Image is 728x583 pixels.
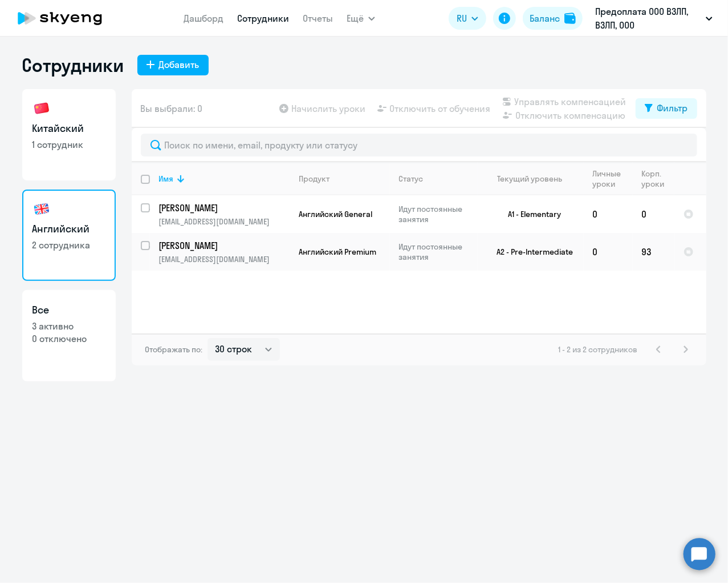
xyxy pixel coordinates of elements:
[589,5,718,32] button: Предоплата ООО ВЗЛП, ВЗЛП, ООО
[584,233,633,271] td: 0
[159,239,288,252] p: [PERSON_NAME]
[347,11,364,25] span: Ещё
[32,332,105,345] p: 0 отключено
[32,239,105,251] p: 2 сотрудника
[497,174,562,184] div: Текущий уровень
[299,174,389,184] div: Продукт
[22,290,116,381] a: Все3 активно0 отключено
[237,13,289,24] a: Сотрудники
[564,13,576,24] img: balance
[593,168,625,189] div: Личные уроки
[530,11,560,25] div: Баланс
[584,195,633,233] td: 0
[32,320,105,332] p: 3 активно
[32,121,105,136] h3: Китайский
[159,202,288,214] p: [PERSON_NAME]
[593,168,632,189] div: Личные уроки
[449,7,486,30] button: RU
[487,174,583,184] div: Текущий уровень
[32,222,105,236] h3: Английский
[299,209,373,219] span: Английский General
[478,233,584,271] td: A2 - Pre-Intermediate
[32,200,51,218] img: english
[633,195,674,233] td: 0
[523,7,583,30] button: Балансbalance
[159,58,200,71] div: Добавить
[145,344,203,355] span: Отображать по:
[399,242,477,262] p: Идут постоянные занятия
[299,174,330,184] div: Продукт
[559,344,638,355] span: 1 - 2 из 2 сотрудников
[399,174,477,184] div: Статус
[303,13,333,24] a: Отчеты
[22,54,124,77] h1: Сотрудники
[32,99,51,118] img: chinese
[642,168,674,189] div: Корп. уроки
[159,202,290,214] a: [PERSON_NAME]
[299,247,377,257] span: Английский Premium
[141,102,203,115] span: Вы выбрали: 0
[478,195,584,233] td: A1 - Elementary
[657,101,688,115] div: Фильтр
[159,239,290,252] a: [PERSON_NAME]
[159,174,290,184] div: Имя
[457,11,467,25] span: RU
[141,134,697,156] input: Поиск по имени, email, продукту или статусу
[32,303,105,317] h3: Все
[636,98,697,119] button: Фильтр
[633,233,674,271] td: 93
[184,13,223,24] a: Дашборд
[22,190,116,281] a: Английский2 сотрудника
[399,174,424,184] div: Статус
[159,254,290,264] p: [EMAIL_ADDRESS][DOMAIN_NAME]
[642,168,666,189] div: Корп. уроки
[399,204,477,224] p: Идут постоянные занятия
[159,174,174,184] div: Имя
[159,216,290,227] p: [EMAIL_ADDRESS][DOMAIN_NAME]
[347,7,375,30] button: Ещё
[595,5,701,32] p: Предоплата ООО ВЗЛП, ВЗЛП, ООО
[32,138,105,151] p: 1 сотрудник
[22,89,116,180] a: Китайский1 сотрудник
[137,55,209,75] button: Добавить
